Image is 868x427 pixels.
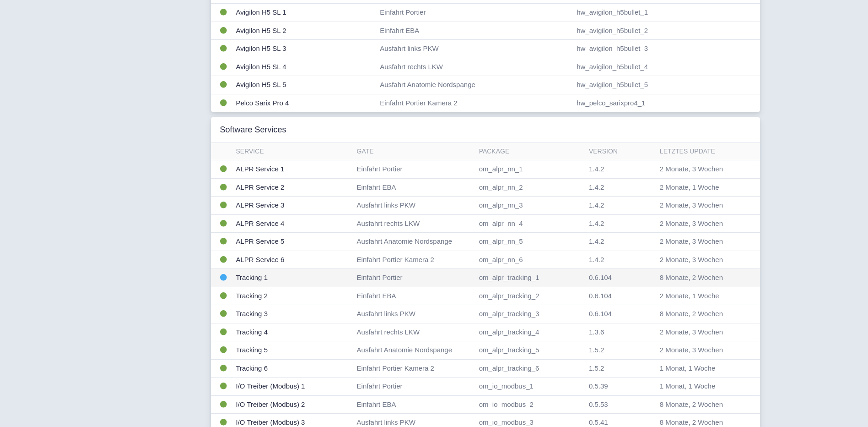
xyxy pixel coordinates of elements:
span: 1.4.2 [589,237,604,245]
th: Gate [353,143,475,160]
td: 2 Monate, 3 Wochen [656,233,744,251]
td: Tracking 2 [232,287,353,305]
td: Einfahrt EBA [353,178,475,197]
td: Einfahrt EBA [353,395,475,414]
th: Letztes Update [656,143,744,160]
span: 0.6.104 [589,292,612,300]
span: 1.4.2 [589,201,604,209]
span: 0.5.53 [589,400,608,408]
td: om_alpr_nn_3 [475,197,585,215]
span: 0.6.104 [589,310,612,318]
td: om_alpr_tracking_2 [475,287,585,305]
td: Tracking 3 [232,305,353,323]
td: Avigilon H5 SL 3 [232,40,377,58]
td: hw_avigilon_h5bullet_2 [573,22,760,40]
td: hw_pelco_sarixpro4_1 [573,94,760,112]
td: Ausfahrt rechts LKW [353,214,475,233]
td: Einfahrt EBA [376,22,573,40]
td: 2 Monate, 1 Woche [656,178,744,197]
td: 1 Monat, 1 Woche [656,359,744,378]
td: om_alpr_nn_2 [475,178,585,197]
td: 2 Monate, 3 Wochen [656,197,744,215]
td: om_alpr_tracking_3 [475,305,585,323]
td: Einfahrt Portier [353,378,475,396]
td: Avigilon H5 SL 2 [232,22,377,40]
td: Ausfahrt Anatomie Nordspange [376,76,573,94]
td: 2 Monate, 3 Wochen [656,160,744,179]
span: 1.3.6 [589,328,604,336]
td: hw_avigilon_h5bullet_4 [573,58,760,76]
td: ALPR Service 1 [232,160,353,179]
td: 2 Monate, 3 Wochen [656,323,744,341]
td: om_alpr_tracking_6 [475,359,585,378]
td: Ausfahrt rechts LKW [376,58,573,76]
td: Avigilon H5 SL 4 [232,58,377,76]
td: om_alpr_tracking_5 [475,341,585,360]
td: 2 Monate, 1 Woche [656,287,744,305]
td: Tracking 6 [232,359,353,378]
span: 1.5.2 [589,364,604,372]
td: Ausfahrt rechts LKW [353,323,475,341]
span: 0.5.41 [589,418,608,426]
td: 2 Monate, 3 Wochen [656,341,744,360]
td: Einfahrt Portier [353,269,475,287]
td: Einfahrt Portier [376,4,573,22]
td: 2 Monate, 3 Wochen [656,251,744,269]
td: 8 Monate, 2 Wochen [656,305,744,323]
td: 8 Monate, 2 Wochen [656,395,744,414]
td: Ausfahrt Anatomie Nordspange [353,341,475,360]
td: Einfahrt EBA [353,287,475,305]
td: 8 Monate, 2 Wochen [656,269,744,287]
td: om_io_modbus_1 [475,378,585,396]
td: om_alpr_tracking_4 [475,323,585,341]
td: Ausfahrt links PKW [376,40,573,58]
span: 1.5.2 [589,346,604,354]
td: om_alpr_nn_5 [475,233,585,251]
td: ALPR Service 6 [232,251,353,269]
th: Package [475,143,585,160]
td: I/O Treiber (Modbus) 1 [232,378,353,396]
td: Einfahrt Portier Kamera 2 [353,359,475,378]
span: 1.4.2 [589,256,604,263]
td: ALPR Service 2 [232,178,353,197]
td: om_alpr_tracking_1 [475,269,585,287]
td: Avigilon H5 SL 5 [232,76,377,94]
td: ALPR Service 3 [232,197,353,215]
td: ALPR Service 5 [232,233,353,251]
td: om_io_modbus_2 [475,395,585,414]
th: Service [232,143,353,160]
td: Pelco Sarix Pro 4 [232,94,377,112]
td: I/O Treiber (Modbus) 2 [232,395,353,414]
td: Einfahrt Portier Kamera 2 [353,251,475,269]
th: Version [585,143,656,160]
td: hw_avigilon_h5bullet_1 [573,4,760,22]
td: 2 Monate, 3 Wochen [656,214,744,233]
td: hw_avigilon_h5bullet_5 [573,76,760,94]
td: om_alpr_nn_6 [475,251,585,269]
td: Tracking 1 [232,269,353,287]
td: Ausfahrt links PKW [353,197,475,215]
td: om_alpr_nn_1 [475,160,585,179]
td: Einfahrt Portier [353,160,475,179]
td: Tracking 4 [232,323,353,341]
h3: Software Services [220,125,286,135]
span: 1.4.2 [589,219,604,227]
span: 0.5.39 [589,382,608,390]
td: ALPR Service 4 [232,214,353,233]
td: Ausfahrt links PKW [353,305,475,323]
span: 0.6.104 [589,274,612,281]
td: Avigilon H5 SL 1 [232,4,377,22]
td: om_alpr_nn_4 [475,214,585,233]
span: 1.4.2 [589,183,604,191]
td: Ausfahrt Anatomie Nordspange [353,233,475,251]
td: hw_avigilon_h5bullet_3 [573,40,760,58]
td: 1 Monat, 1 Woche [656,378,744,396]
span: 1.4.2 [589,165,604,173]
td: Einfahrt Portier Kamera 2 [376,94,573,112]
td: Tracking 5 [232,341,353,360]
